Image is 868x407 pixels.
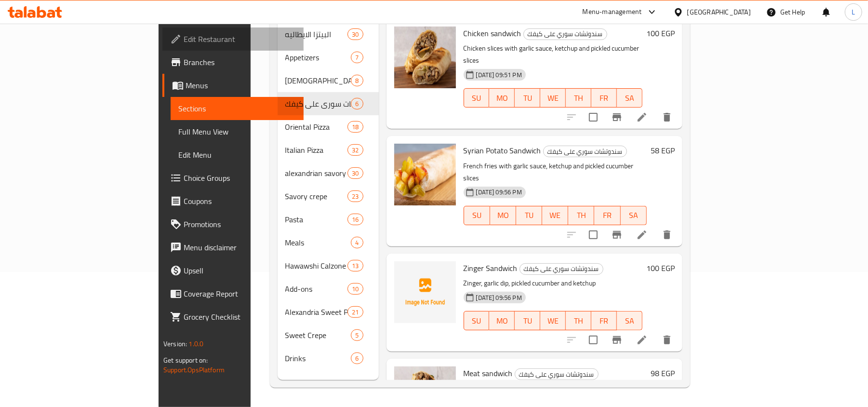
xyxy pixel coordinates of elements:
[646,27,675,40] h6: 100 EGP
[184,33,296,45] span: Edit Restaurant
[184,288,296,299] span: Coverage Report
[544,314,562,328] span: WE
[351,99,362,109] span: 6
[520,208,538,222] span: TU
[347,190,363,202] div: items
[515,368,599,380] div: سندوتشات سوري على كيفك
[184,311,296,323] span: Grocery Checklist
[687,7,751,17] div: [GEOGRAPHIC_DATA]
[278,19,379,374] nav: Menu sections
[351,354,362,363] span: 6
[162,236,304,259] a: Menu disclaimer
[162,259,304,282] a: Upsell
[285,214,348,225] span: Pasta
[566,311,591,330] button: TH
[468,208,486,222] span: SU
[595,314,613,328] span: FR
[583,330,603,350] span: Select to update
[544,91,562,105] span: WE
[583,225,603,245] span: Select to update
[278,347,379,370] div: Drinks6
[544,146,627,157] span: سندوتشات سوري على كيفك
[285,121,348,133] div: Oriental Pizza
[351,75,363,86] div: items
[347,28,363,40] div: items
[351,329,363,341] div: items
[617,88,642,108] button: SA
[351,237,363,248] div: items
[348,30,362,39] span: 30
[171,120,304,143] a: Full Menu View
[464,206,490,225] button: SU
[285,75,351,86] div: Syrian manakish
[278,277,379,300] div: Add-ons10
[162,51,304,74] a: Branches
[285,260,348,271] div: Hawawshi Calzone
[651,366,675,380] h6: 98 EGP
[594,206,620,225] button: FR
[278,23,379,46] div: البيتزا الايطاليه30
[278,231,379,254] div: Meals4
[351,52,363,63] div: items
[347,121,363,133] div: items
[348,146,362,155] span: 32
[351,98,363,109] div: items
[351,53,362,62] span: 7
[278,92,379,115] div: سندوتشات سوري على كيفك6
[184,56,296,68] span: Branches
[348,122,362,132] span: 18
[278,254,379,277] div: Hawawshi Calzone13
[566,88,591,108] button: TH
[285,283,348,295] span: Add-ons
[163,364,225,376] a: Support.OpsPlatform
[583,6,642,18] div: Menu-management
[347,306,363,318] div: items
[285,98,351,109] span: سندوتشات سوري على كيفك
[285,190,348,202] span: Savory crepe
[655,223,679,246] button: delete
[163,338,187,350] span: Version:
[348,169,362,178] span: 30
[520,263,603,275] div: سندوتشات سوري على كيفك
[178,149,296,161] span: Edit Menu
[186,80,296,91] span: Menus
[188,338,203,350] span: 1.0.0
[178,126,296,137] span: Full Menu View
[542,206,568,225] button: WE
[472,70,526,80] span: [DATE] 09:51 PM
[285,353,351,364] span: Drinks
[636,229,648,241] a: Edit menu item
[625,208,643,222] span: SA
[520,263,603,274] span: سندوتشات سوري على كيفك
[490,206,516,225] button: MO
[464,366,513,380] span: Meat sandwich
[347,283,363,295] div: items
[278,300,379,324] div: Alexandria Sweet Pie21
[621,206,647,225] button: SA
[568,206,594,225] button: TH
[621,314,639,328] span: SA
[348,215,362,224] span: 16
[519,314,536,328] span: TU
[278,185,379,208] div: Savory crepe23
[516,206,542,225] button: TU
[347,260,363,271] div: items
[464,261,518,275] span: Zinger Sandwich
[598,208,616,222] span: FR
[285,167,348,179] span: alexandrian savory pies
[162,305,304,328] a: Grocery Checklist
[285,329,351,341] span: Sweet Crepe
[285,306,348,318] span: Alexandria Sweet Pie
[348,285,362,294] span: 10
[347,144,363,156] div: items
[464,26,521,41] span: Chicken sandwich
[515,88,540,108] button: TU
[591,311,617,330] button: FR
[636,111,648,123] a: Edit menu item
[540,311,566,330] button: WE
[285,52,351,63] div: Appetizers
[523,28,607,40] div: سندوتشات سوري على كيفك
